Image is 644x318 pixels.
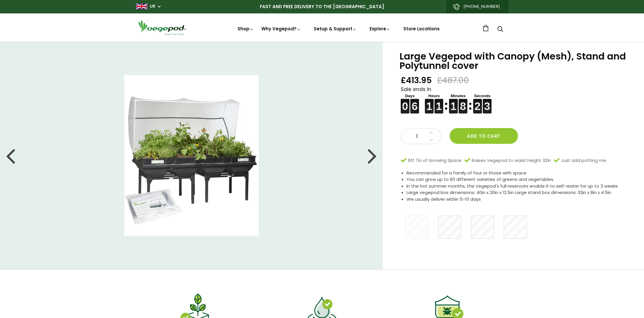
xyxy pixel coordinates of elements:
span: Raises Vegepod to waist height 32in [472,157,551,164]
a: UK [150,4,155,9]
figure: 1 [434,99,443,106]
button: Add to cart [450,128,518,144]
a: Setup & Support [314,26,357,32]
li: You can grow up to 60 different varieties of greens and vegetables. [407,176,629,183]
h1: Large Vegepod with Canopy (Mesh), Stand and Polytunnel cover [400,52,629,70]
a: Search [497,27,503,33]
img: Large Vegepod with Canopy (Mesh), Stand and Polytunnel cover [124,75,259,236]
li: Large vegepod box dimensions: 40in x 20in x 12.5in Large stand box dimensions: 32in x 8in x 4.5in [407,189,629,196]
a: Shop [237,26,254,32]
figure: 8 [459,99,467,106]
a: Decrease quantity by 1 [428,137,435,144]
figure: 3 [483,99,492,106]
a: Why Vegepod? [261,26,301,32]
figure: 6 [410,99,419,106]
figure: 1 [449,99,458,106]
img: gb_large.png [136,4,148,9]
span: 1 [407,133,427,140]
img: Vegepod [136,19,188,36]
li: Recommended for a family of four or those with space [407,170,629,177]
a: Increase quantity by 1 [428,129,435,137]
li: In the hot summer months, the Vegepod's full reservoirs enable it to self-water for up to 3 weeks [407,183,629,190]
span: £487.00 [437,75,469,86]
figure: 1 [425,99,434,106]
li: We usually deliver within 5-10 days [407,196,629,203]
figure: 0 [401,99,409,106]
figure: 2 [473,99,482,106]
span: £413.95 [401,75,432,86]
div: Sale ends in [401,86,629,114]
span: Just add potting mix [561,157,606,164]
span: 6ft 7in of Growing Space [408,157,462,164]
a: Store Locations [403,26,440,32]
a: Explore [370,26,391,32]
